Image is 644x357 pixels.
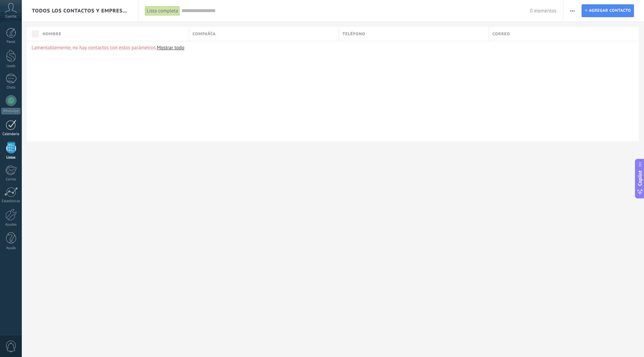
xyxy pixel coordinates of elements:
span: Copilot [637,170,643,186]
p: Lamentablemente, no hay contactos con estos parámetros. [32,45,634,51]
div: Calendario [1,132,21,136]
span: Todos los contactos y empresas [32,8,128,14]
span: 0 elementos [530,8,556,14]
div: Panel [1,40,21,44]
div: Lista completa [145,6,180,16]
span: Compañía [193,31,216,37]
div: WhatsApp [1,108,20,114]
span: Nombre [43,31,61,37]
div: Ayuda [1,246,21,250]
div: Ajustes [1,223,21,227]
span: Cuenta [5,14,16,19]
button: Más [568,4,577,17]
a: Mostrar todo [157,45,184,51]
span: Correo [492,31,510,37]
div: Chats [1,85,21,90]
span: Agregar contacto [589,5,631,17]
div: Listas [1,156,21,160]
a: Agregar contacto [582,4,634,17]
div: Leads [1,64,21,68]
span: Teléfono [342,31,365,37]
div: Correo [1,177,21,182]
div: Estadísticas [1,199,21,203]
